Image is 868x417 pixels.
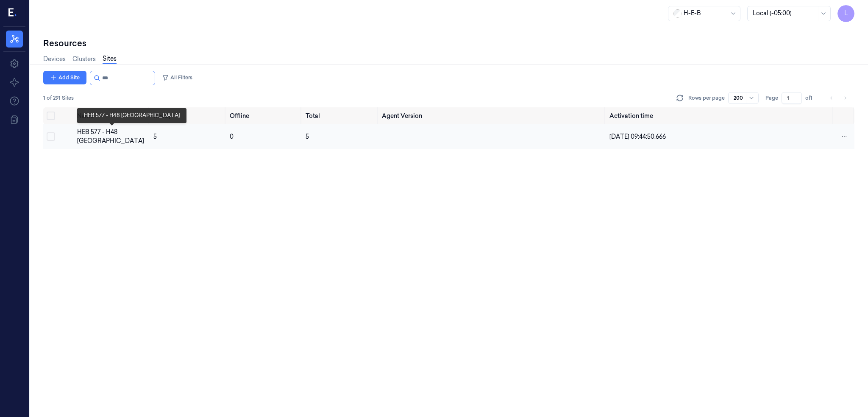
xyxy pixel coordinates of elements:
nav: pagination [826,92,851,104]
th: Ready [150,107,226,124]
span: 5 [153,133,157,140]
span: 5 [306,133,309,140]
th: Offline [226,107,303,124]
th: Agent Version [378,107,606,124]
span: Page [765,94,778,102]
button: All Filters [159,71,196,84]
th: Name [74,107,150,124]
span: of 1 [805,94,819,102]
span: [DATE] 09:44:50.666 [609,133,666,140]
div: HEB 577 - H48 [GEOGRAPHIC_DATA] [77,128,147,146]
a: Devices [43,55,66,64]
th: Activation time [606,107,834,124]
button: L [837,5,854,22]
span: 0 [230,133,234,140]
button: Select all [47,112,55,120]
button: Add Site [43,71,86,84]
th: Total [302,107,378,124]
a: Clusters [72,55,96,64]
p: Rows per page [688,94,725,102]
a: Sites [103,54,117,64]
div: Resources [43,37,854,49]
span: 1 of 291 Sites [43,94,74,102]
button: Select row [47,132,55,141]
